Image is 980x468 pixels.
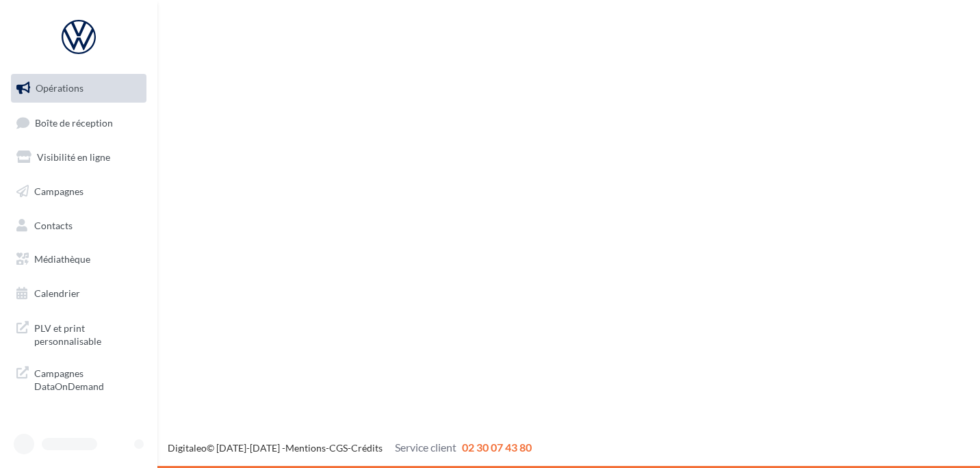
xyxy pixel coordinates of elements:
span: Opérations [36,82,83,94]
a: Campagnes [8,177,149,206]
a: Calendrier [8,279,149,308]
a: Visibilité en ligne [8,143,149,172]
a: CGS [329,442,348,454]
a: Digitaleo [168,442,207,454]
span: Contacts [34,219,73,231]
a: Opérations [8,74,149,103]
span: PLV et print personnalisable [34,319,141,348]
a: Campagnes DataOnDemand [8,359,149,399]
span: © [DATE]-[DATE] - - - [168,442,532,454]
span: Calendrier [34,287,80,299]
span: 02 30 07 43 80 [462,441,532,454]
span: Campagnes DataOnDemand [34,364,141,393]
a: Crédits [351,442,383,454]
a: Boîte de réception [8,108,149,138]
span: Boîte de réception [35,116,113,128]
span: Service client [395,441,456,454]
a: Contacts [8,211,149,240]
a: Mentions [285,442,326,454]
span: Médiathèque [34,253,90,265]
a: Médiathèque [8,245,149,274]
span: Visibilité en ligne [37,151,110,163]
span: Campagnes [34,185,83,197]
a: PLV et print personnalisable [8,313,149,354]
